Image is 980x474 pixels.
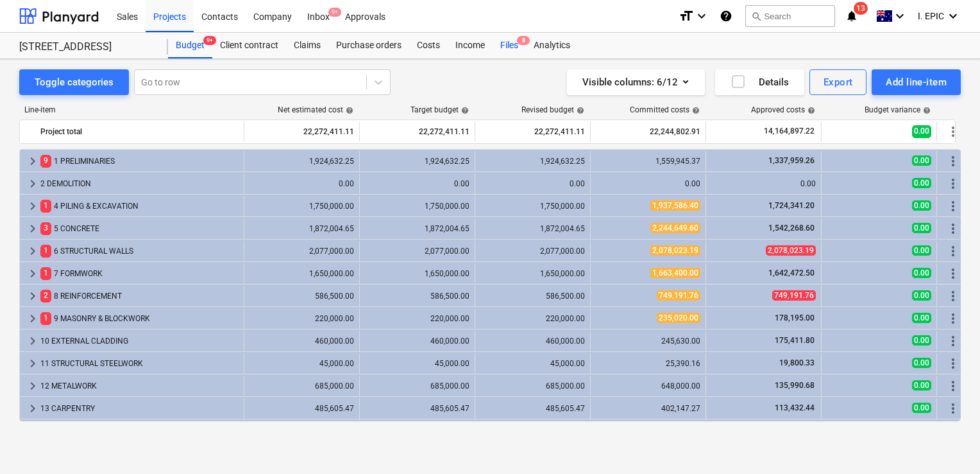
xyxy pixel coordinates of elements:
[945,221,961,236] span: More actions
[912,200,931,211] span: 0.00
[25,176,40,191] span: keyboard_arrow_right
[249,179,354,188] div: 0.00
[945,8,961,24] i: keyboard_arrow_down
[650,200,700,211] span: 1,937,586.40
[689,107,700,114] span: help
[249,382,354,391] div: 685,000.00
[657,290,700,301] span: 749,191.76
[772,290,816,301] span: 749,191.76
[865,105,931,114] div: Budget variance
[773,403,816,412] span: 113,432.44
[40,398,239,419] div: 13 CARPENTRY
[365,359,469,368] div: 45,000.00
[40,290,51,302] span: 2
[40,286,239,306] div: 8 REINFORCEMENT
[19,69,129,95] button: Toggle categories
[19,105,244,114] div: Line-item
[365,404,469,413] div: 485,605.47
[493,33,526,58] a: Files8
[25,243,40,259] span: keyboard_arrow_right
[596,382,700,391] div: 648,000.00
[25,401,40,416] span: keyboard_arrow_right
[480,179,585,188] div: 0.00
[650,245,700,256] span: 2,078,023.19
[945,333,961,349] span: More actions
[249,202,354,211] div: 1,750,000.00
[40,196,239,216] div: 4 PILING & EXCAVATION
[25,288,40,304] span: keyboard_arrow_right
[365,157,469,166] div: 1,924,632.25
[517,36,530,45] span: 8
[365,292,469,301] div: 586,500.00
[40,353,239,374] div: 11 STRUCTURAL STEELWORK
[596,121,700,142] div: 22,244,802.91
[249,337,354,346] div: 460,000.00
[650,223,700,233] span: 2,244,649.60
[945,176,961,191] span: More actions
[343,107,353,114] span: help
[912,245,931,256] span: 0.00
[805,107,815,114] span: help
[249,292,354,301] div: 586,500.00
[582,74,689,91] div: Visible columns : 6/12
[945,198,961,214] span: More actions
[25,266,40,281] span: keyboard_arrow_right
[480,359,585,368] div: 45,000.00
[711,179,816,188] div: 0.00
[448,33,493,58] a: Income
[278,105,353,114] div: Net estimated cost
[40,308,239,329] div: 9 MASONRY & BLOCKWORK
[40,121,239,142] div: Project total
[480,314,585,323] div: 220,000.00
[767,201,816,210] span: 1,724,341.20
[650,268,700,278] span: 1,663,400.00
[766,245,816,256] span: 2,078,023.19
[773,336,816,345] span: 175,411.80
[168,33,212,58] a: Budget9+
[920,107,931,114] span: help
[892,8,908,24] i: keyboard_arrow_down
[916,412,980,474] iframe: Chat Widget
[409,33,448,58] a: Costs
[40,331,239,351] div: 10 EXTERNAL CLADDING
[809,69,867,95] button: Export
[25,221,40,236] span: keyboard_arrow_right
[526,33,578,58] a: Analytics
[731,74,789,91] div: Details
[521,105,584,114] div: Revised budget
[767,156,816,165] span: 1,337,959.26
[945,401,961,416] span: More actions
[596,359,700,368] div: 25,390.16
[845,8,858,24] i: notifications
[912,290,931,301] span: 0.00
[459,107,469,114] span: help
[25,356,40,371] span: keyboard_arrow_right
[945,378,961,394] span: More actions
[480,337,585,346] div: 460,000.00
[596,337,700,346] div: 245,630.00
[249,359,354,368] div: 45,000.00
[365,247,469,256] div: 2,077,000.00
[40,222,51,234] span: 3
[40,312,51,324] span: 1
[912,335,931,346] span: 0.00
[328,33,409,58] a: Purchase orders
[365,314,469,323] div: 220,000.00
[824,74,853,91] div: Export
[912,380,931,391] span: 0.00
[751,11,761,21] span: search
[25,311,40,326] span: keyboard_arrow_right
[767,268,816,277] span: 1,642,472.50
[912,358,931,368] span: 0.00
[25,154,40,169] span: keyboard_arrow_right
[249,314,354,323] div: 220,000.00
[630,105,700,114] div: Committed costs
[40,151,239,171] div: 1 PRELIMINARIES
[365,202,469,211] div: 1,750,000.00
[945,288,961,304] span: More actions
[912,403,931,413] span: 0.00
